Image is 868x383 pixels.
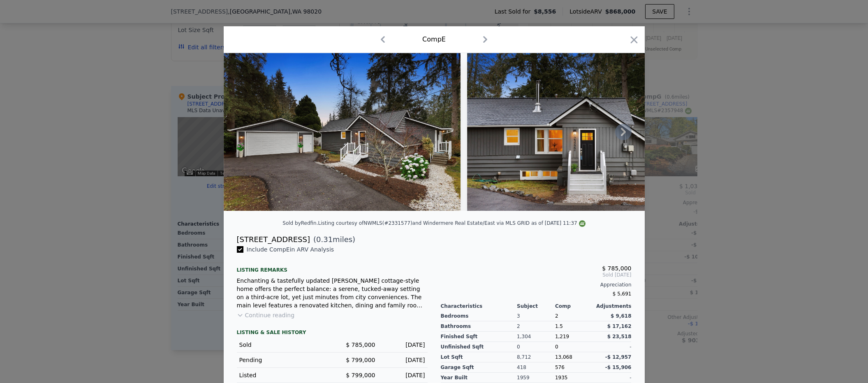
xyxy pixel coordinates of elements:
[613,291,632,297] span: $ 5,691
[346,341,375,348] span: $ 785,000
[346,372,375,378] span: $ 799,000
[555,373,593,383] div: 1935
[605,365,632,370] span: -$ 15,906
[237,329,428,337] div: LISTING & SALE HISTORY
[422,35,446,44] div: Comp E
[239,341,326,349] div: Sold
[555,321,593,332] div: 1.5
[282,220,318,226] div: Sold by Redfin .
[441,352,517,362] div: Lot Sqft
[602,265,631,272] span: $ 785,000
[441,311,517,321] div: Bedrooms
[517,352,555,362] div: 8,712
[382,356,425,364] div: [DATE]
[517,332,555,342] div: 1,304
[593,303,632,309] div: Adjustments
[611,313,631,319] span: $ 9,618
[467,53,704,211] img: Property Img
[239,356,326,364] div: Pending
[517,373,555,383] div: 1959
[607,334,632,339] span: $ 23,518
[605,354,632,360] span: -$ 12,957
[441,332,517,342] div: Finished Sqft
[382,341,425,349] div: [DATE]
[237,311,295,319] button: Continue reading
[316,235,333,244] span: 0.31
[441,342,517,352] div: Unfinished Sqft
[517,362,555,373] div: 418
[346,357,375,363] span: $ 799,000
[441,281,632,288] div: Appreciation
[607,323,632,329] span: $ 17,162
[441,272,632,278] span: Sold [DATE]
[224,53,461,211] img: Property Img
[441,373,517,383] div: Year Built
[441,321,517,332] div: Bathrooms
[441,362,517,373] div: Garage Sqft
[555,303,593,309] div: Comp
[555,365,565,370] span: 576
[382,371,425,379] div: [DATE]
[555,354,572,360] span: 13,068
[555,334,569,339] span: 1,219
[517,311,555,321] div: 3
[243,246,338,253] span: Include Comp E in ARV Analysis
[318,220,586,226] div: Listing courtesy of NWMLS (#2331577) and Windermere Real Estate/East via MLS GRID as of [DATE] 11:37
[593,373,632,383] div: -
[517,303,555,309] div: Subject
[237,260,428,273] div: Listing remarks
[441,303,517,309] div: Characteristics
[517,342,555,352] div: 0
[237,277,428,309] div: Enchanting & tastefully updated [PERSON_NAME] cottage-style home offers the perfect balance: a se...
[555,313,558,319] span: 2
[593,342,632,352] div: -
[310,234,355,245] span: ( miles)
[237,234,310,245] div: [STREET_ADDRESS]
[239,371,326,379] div: Listed
[517,321,555,332] div: 2
[555,344,558,350] span: 0
[579,220,586,227] img: NWMLS Logo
